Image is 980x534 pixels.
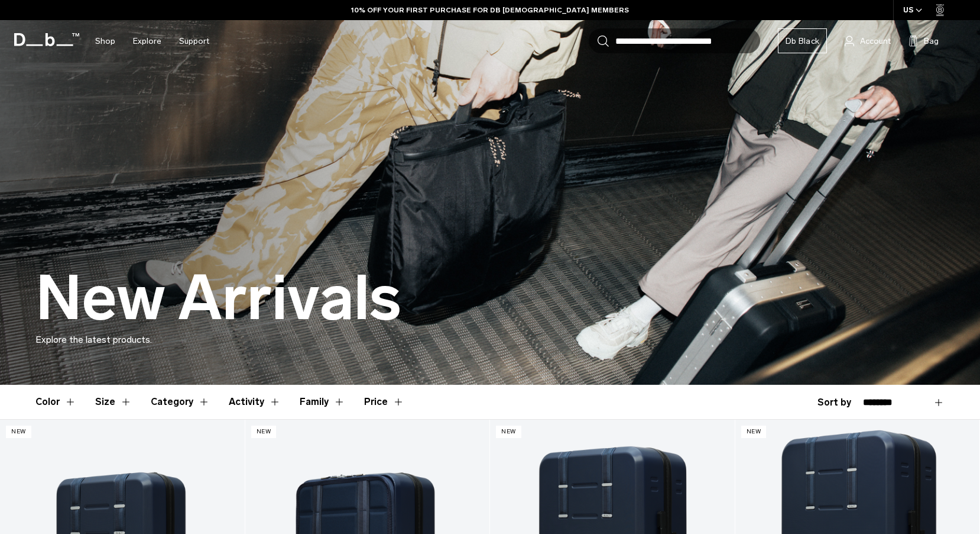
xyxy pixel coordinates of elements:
a: 10% OFF YOUR FIRST PURCHASE FOR DB [DEMOGRAPHIC_DATA] MEMBERS [351,5,629,15]
p: New [6,426,31,438]
a: Db Black [778,28,827,53]
nav: Main Navigation [86,20,218,62]
a: Explore [133,20,161,62]
span: Bag [924,35,939,47]
button: Toggle Price [364,385,404,419]
p: New [741,426,767,438]
p: Explore the latest products. [35,333,945,347]
a: Account [845,34,891,48]
p: New [251,426,277,438]
button: Toggle Filter [300,385,345,419]
button: Toggle Filter [151,385,210,419]
a: Shop [95,20,115,62]
p: New [496,426,521,438]
button: Bag [908,34,939,48]
button: Toggle Filter [35,385,76,419]
a: Support [179,20,209,62]
span: Account [860,35,891,47]
h1: New Arrivals [35,264,401,333]
button: Toggle Filter [95,385,132,419]
button: Toggle Filter [229,385,281,419]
